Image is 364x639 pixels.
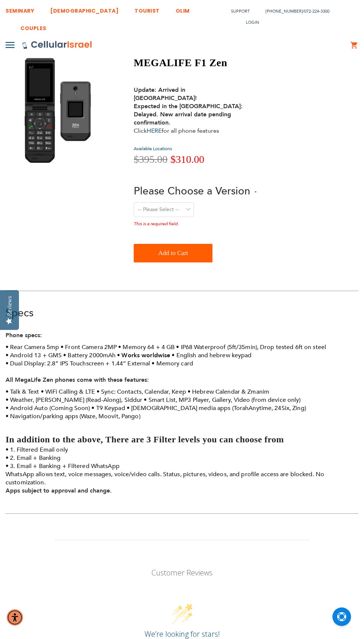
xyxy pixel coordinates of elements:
a: Available Locations [134,146,172,152]
a: OLIM [176,2,190,16]
li: 1. Filtered Email only [6,446,358,454]
img: Toggle Menu [6,42,14,48]
a: 072-224-3300 [304,9,329,14]
li: T9 Keypad [91,404,125,412]
div: We’re looking for stars! [55,629,309,639]
img: Cellular Israel Logo [22,41,92,49]
li: Rear Camera 5mp [6,343,59,351]
li: Talk & Text [6,388,39,396]
li: Android Auto (Coming Soon) [6,404,90,412]
li: 3. Email + Banking + Filtered WhatsApp WhatsApp allows text, voice messages, voice/video calls. S... [6,462,358,487]
li: Android 13 + GMS [6,351,62,359]
li: WiFi Calling & LTE [41,388,95,396]
a: Specs [6,306,33,320]
li: IP68 Waterproof (5ft/35min), Drop tested 6ft on steel [176,343,326,351]
li: Memory 64 + 4 GB [118,343,175,351]
strong: All MegaLife Zen phones come with these features: [6,376,149,384]
li: English and hebrew keypad [172,351,251,359]
span: Login [246,20,259,25]
button: Add to Cart [134,244,212,262]
div: Click for all phone features [134,78,249,135]
a: SEMINARY [6,2,34,16]
li: Smart List, MP3 Player, Gallery, Video (from device only) [144,396,300,404]
img: MEGALIFE F1 Zen [19,57,100,164]
li: Weather, [PERSON_NAME] (Read-Along), Siddur [6,396,142,404]
li: Dual Display: 2.8” IPS Touchscreen + 1.44” External [6,359,150,368]
li: Navigation/parking apps (Waze, Moovit, Pango) [6,412,140,420]
li: Sync: Contacts, Calendar, Keep [97,388,186,396]
span: $395.00 [134,154,168,165]
strong: In addition to the above, There are 3 Filter levels you can choose from [6,435,284,444]
a: COUPLES [20,19,46,33]
a: TOURIST [134,2,160,16]
strong: Update: Arrived in [GEOGRAPHIC_DATA]! Expected in the [GEOGRAPHIC_DATA]: Delayed. New arrival dat... [134,86,243,127]
a: [PHONE_NUMBER] [266,9,303,14]
li: 2. Email + Banking [6,454,358,462]
a: Support [231,9,250,14]
div: This is a required field. [134,219,257,227]
li: Battery 2000mAh [63,351,116,359]
strong: Phone specs: [6,331,42,339]
li: Hebrew Calendar & Zmanim [188,388,269,396]
strong: Works worldwise [121,351,170,359]
span: $310.00 [170,154,204,165]
li: Front Camera 2MP [61,343,117,351]
a: [DEMOGRAPHIC_DATA] [50,2,118,16]
strong: Apps subject to approval and change. [6,487,112,495]
p: Customer Reviews [118,568,246,578]
span: Please Choose a Version [134,184,250,198]
li: Memory card [152,359,193,368]
h1: MEGALIFE F1 Zen [134,57,257,69]
li: / [258,6,329,17]
span: Add to Cart [158,246,188,261]
div: Reviews [6,296,13,316]
li: [DEMOGRAPHIC_DATA] media apps (TorahAnytime, 24Six, Zing) [127,404,306,412]
div: Accessibility Menu [7,609,23,626]
a: HERE [147,127,162,135]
